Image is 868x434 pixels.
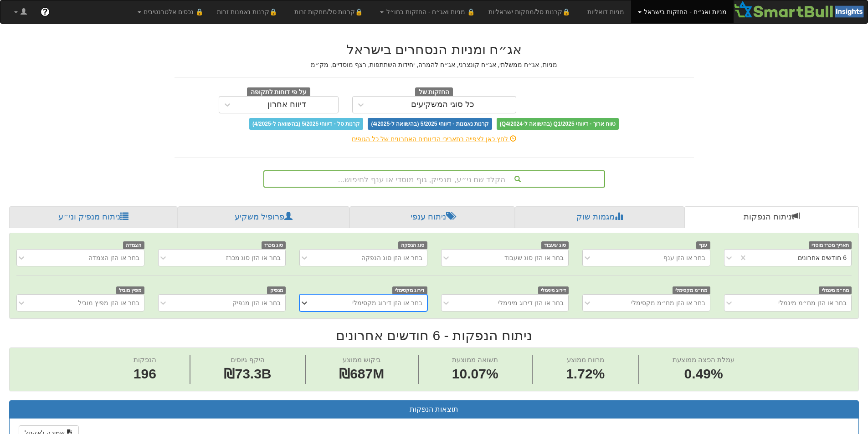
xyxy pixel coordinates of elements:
div: 6 חודשים אחרונים [798,253,847,262]
a: 🔒 נכסים אלטרנטיבים [131,0,211,23]
span: ₪73.3B [224,366,271,381]
a: ניתוח ענפי [349,206,515,228]
span: טווח ארוך - דיווחי Q1/2025 (בהשוואה ל-Q4/2024) [497,118,619,130]
span: ? [42,7,47,16]
a: מניות דואליות [580,0,631,23]
h2: ניתוח הנפקות - 6 חודשים אחרונים [9,328,859,343]
div: בחר או הזן מפיץ מוביל [78,298,139,307]
span: 0.49% [673,364,734,384]
div: הקלד שם ני״ע, מנפיק, גוף מוסדי או ענף לחיפוש... [264,171,604,187]
span: היקף גיוסים [231,356,264,363]
div: בחר או הזן דירוג מינימלי [498,298,564,307]
div: בחר או הזן סוג הנפקה [361,253,422,262]
span: מח״מ מקסימלי [673,286,710,294]
a: 🔒קרנות נאמנות זרות [210,0,288,23]
a: ? [34,0,56,23]
a: 🔒קרנות סל/מחקות ישראליות [482,0,580,23]
span: ₪687M [339,366,384,381]
span: תשואה ממוצעת [452,356,498,363]
span: דירוג מינימלי [538,286,569,294]
span: קרנות נאמנות - דיווחי 5/2025 (בהשוואה ל-4/2025) [368,118,492,130]
div: כל סוגי המשקיעים [411,100,474,109]
div: בחר או הזן מח״מ מינמלי [778,298,847,307]
span: סוג מכרז [262,241,286,249]
a: מניות ואג״ח - החזקות בישראל [631,0,734,23]
span: תאריך מכרז מוסדי [809,241,852,249]
span: סוג הנפקה [398,241,427,249]
img: Smartbull [734,0,868,19]
div: בחר או הזן סוג שעבוד [504,253,564,262]
a: 🔒קרנות סל/מחקות זרות [288,0,373,23]
span: החזקות של [415,87,453,97]
span: על פי דוחות לתקופה [247,87,310,97]
a: ניתוח הנפקות [684,206,859,228]
a: פרופיל משקיע [178,206,349,228]
span: מנפיק [267,286,286,294]
div: בחר או הזן מח״מ מקסימלי [631,298,705,307]
span: קרנות סל - דיווחי 5/2025 (בהשוואה ל-4/2025) [249,118,363,130]
span: ענף [696,241,710,249]
div: בחר או הזן דירוג מקסימלי [352,298,422,307]
span: עמלת הפצה ממוצעת [673,356,734,363]
span: מח״מ מינמלי [819,286,852,294]
div: דיווח אחרון [267,100,306,109]
a: ניתוח מנפיק וני״ע [9,206,178,228]
h3: תוצאות הנפקות [16,405,852,414]
span: 196 [134,364,156,384]
a: מגמות שוק [515,206,684,228]
div: בחר או הזן מנפיק [232,298,281,307]
span: סוג שעבוד [541,241,569,249]
div: בחר או הזן סוג מכרז [226,253,281,262]
span: מרווח ממוצע [567,356,604,363]
span: ביקוש ממוצע [343,356,381,363]
span: דירוג מקסימלי [392,286,427,294]
h5: מניות, אג״ח ממשלתי, אג״ח קונצרני, אג״ח להמרה, יחידות השתתפות, רצף מוסדיים, מק״מ [175,61,694,68]
span: הצמדה [123,241,144,249]
a: 🔒 מניות ואג״ח - החזקות בחו״ל [373,0,482,23]
span: 1.72% [566,364,605,384]
h2: אג״ח ומניות הנסחרים בישראל [175,42,694,57]
div: בחר או הזן ענף [663,253,705,262]
div: בחר או הזן הצמדה [88,253,139,262]
div: לחץ כאן לצפייה בתאריכי הדיווחים האחרונים של כל הגופים [168,134,701,143]
span: 10.07% [452,364,498,384]
span: הנפקות [134,356,156,363]
span: מפיץ מוביל [116,286,144,294]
